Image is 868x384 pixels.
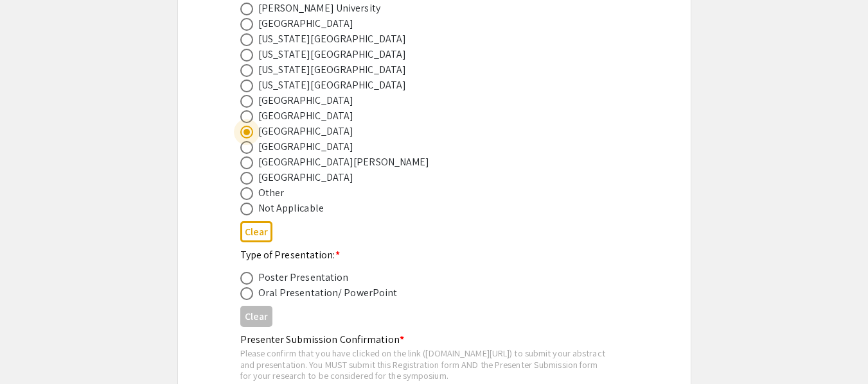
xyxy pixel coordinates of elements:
[258,108,354,124] div: [GEOGRAPHIC_DATA]
[258,1,380,16] div: [PERSON_NAME] University
[240,221,272,242] button: Clear
[258,16,354,31] div: [GEOGRAPHIC_DATA]
[258,170,354,185] div: [GEOGRAPHIC_DATA]
[258,154,430,170] div: [GEOGRAPHIC_DATA][PERSON_NAME]
[10,326,55,374] iframe: Chat
[240,248,340,262] mat-label: Type of Presentation:
[258,93,354,108] div: [GEOGRAPHIC_DATA]
[240,306,272,327] button: Clear
[258,31,407,47] div: [US_STATE][GEOGRAPHIC_DATA]
[258,185,285,201] div: Other
[258,78,407,93] div: [US_STATE][GEOGRAPHIC_DATA]
[258,62,407,78] div: [US_STATE][GEOGRAPHIC_DATA]
[258,47,407,62] div: [US_STATE][GEOGRAPHIC_DATA]
[258,139,354,154] div: [GEOGRAPHIC_DATA]
[258,201,324,216] div: Not Applicable
[240,347,608,381] div: Please confirm that you have clicked on the link ([DOMAIN_NAME][URL]) to submit your abstract and...
[240,333,404,346] mat-label: Presenter Submission Confirmation
[258,285,398,301] div: Oral Presentation/ PowerPoint
[258,270,349,285] div: Poster Presentation
[258,124,354,139] div: [GEOGRAPHIC_DATA]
